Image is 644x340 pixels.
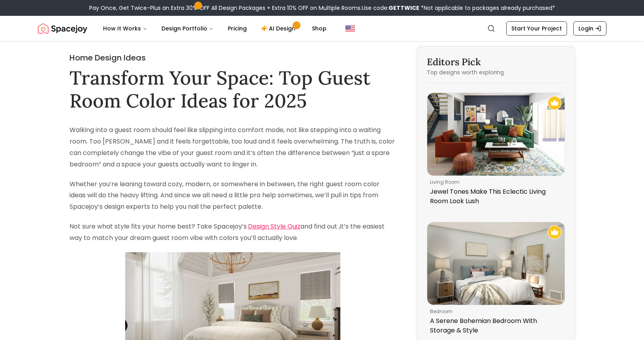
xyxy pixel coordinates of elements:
[38,21,87,36] img: Spacejoy Logo
[430,316,559,335] p: A Serene Bohemian Bedroom With Storage & Style
[427,93,565,209] a: Jewel Tones Make This Eclectic Living Room Look LushRecommended Spacejoy Design - Jewel Tones Mak...
[38,16,606,41] nav: Global
[306,21,333,36] a: Shop
[430,187,559,206] p: Jewel Tones Make This Eclectic Living Room Look Lush
[389,4,419,12] b: GETTWICE
[427,222,565,338] a: A Serene Bohemian Bedroom With Storage & StyleRecommended Spacejoy Design - A Serene Bohemian Bed...
[427,56,565,68] h3: Editors Pick
[89,4,555,12] div: Pay Once, Get Twice-Plus an Extra 30% OFF All Design Packages + Extra 10% OFF on Multiple Rooms.
[69,221,396,244] p: Not sure what style fits your home best? Take Spacejoy’s and find out ,it’s the easiest way to ma...
[69,125,396,170] p: Walking into a guest room should feel like slipping into comfort mode, not like stepping into a w...
[430,308,559,315] p: bedroom
[97,21,154,36] button: How It Works
[419,4,555,12] span: *Not applicable to packages already purchased*
[427,93,565,176] img: Jewel Tones Make This Eclectic Living Room Look Lush
[427,222,565,305] img: A Serene Bohemian Bedroom With Storage & Style
[427,68,565,76] p: Top designs worth exploring
[430,179,559,185] p: living room
[548,96,561,110] img: Recommended Spacejoy Design - Jewel Tones Make This Eclectic Living Room Look Lush
[255,21,304,36] a: AI Design
[506,21,567,36] a: Start Your Project
[69,52,396,63] h2: Home Design Ideas
[548,225,561,239] img: Recommended Spacejoy Design - A Serene Bohemian Bedroom With Storage & Style
[38,21,87,36] a: Spacejoy
[69,66,396,112] h1: Transform Your Space: Top Guest Room Color Ideas for 2025
[345,24,355,33] img: United States
[222,21,253,36] a: Pricing
[97,21,333,36] nav: Main
[573,21,606,36] a: Login
[155,21,220,36] button: Design Portfolio
[69,179,396,213] p: Whether you’re leaning toward cozy, modern, or somewhere in between, the right guest room color i...
[362,4,419,12] span: Use code:
[248,222,300,231] a: Design Style Quiz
